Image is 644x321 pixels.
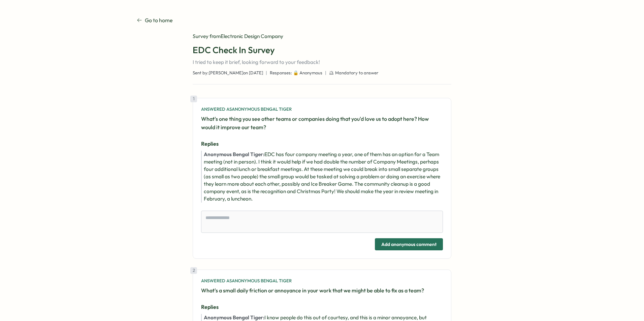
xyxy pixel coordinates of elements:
[201,140,443,148] p: Replies
[193,59,451,66] p: I tried to keep it brief, looking forward to your feedback!
[204,314,264,321] span: Anonymous Bengal Tiger :
[375,238,443,250] button: Add anonymous comment
[201,303,443,311] p: Replies
[335,70,379,76] span: Mandatory to answer
[201,286,443,295] p: What's a small daily friction or annoyance in your work that we might be able to fix as a team?
[193,70,263,76] span: Sent by: [PERSON_NAME] on [DATE]
[201,106,443,112] div: Answered as Anonymous Bengal Tiger
[190,267,197,274] div: 2
[270,70,322,76] span: Responses: 🔒 Anonymous
[266,70,267,76] span: |
[381,239,437,250] span: Add anonymous comment
[201,278,443,284] div: Answered as Anonymous Bengal Tiger
[137,16,173,25] a: Go to home
[325,70,326,76] span: |
[201,115,443,132] p: What's one thing you see other teams or companies doing that you'd love us to adopt here? How wou...
[193,44,451,56] h1: EDC Check In Survey
[193,33,451,40] div: Survey from Electronic Design Company
[204,151,264,157] span: Anonymous Bengal Tiger :
[190,96,197,102] div: 1
[145,16,173,25] p: Go to home
[204,151,440,202] span: EDC has four company meeting a year, one of them has an option for a Team meeting (not in person)...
